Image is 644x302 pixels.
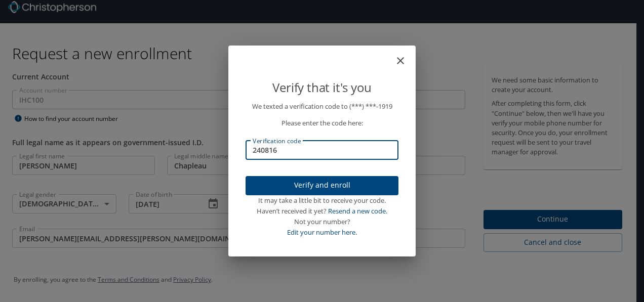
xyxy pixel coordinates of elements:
[246,101,398,112] p: We texted a verification code to (***) ***- 1919
[328,206,387,215] a: Resend a new code.
[246,195,398,206] div: It may take a little bit to receive your code.
[287,228,357,237] a: Edit your number here.
[246,78,398,97] p: Verify that it's you
[254,179,390,192] span: Verify and enroll
[246,118,398,128] p: Please enter the code here:
[246,176,398,196] button: Verify and enroll
[246,206,398,217] div: Haven’t received it yet?
[399,50,412,62] button: close
[246,217,398,227] div: Not your number?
